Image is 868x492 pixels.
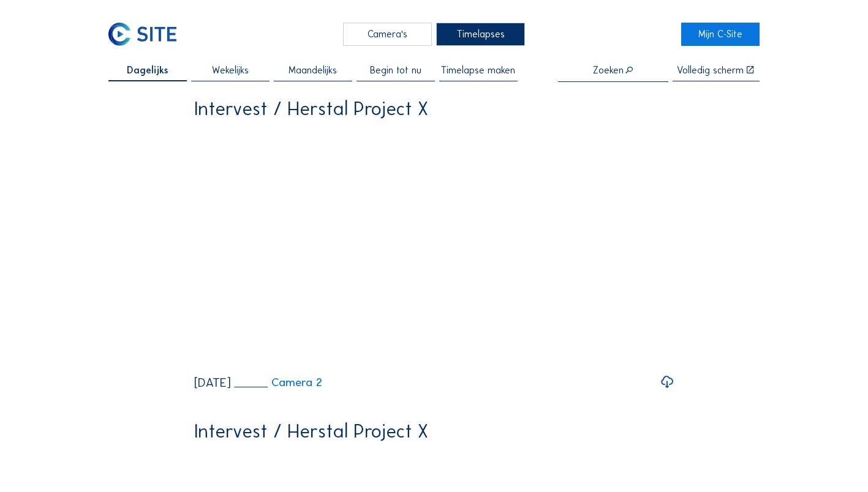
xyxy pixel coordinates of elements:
[108,23,187,45] a: C-SITE Logo
[194,376,231,389] div: [DATE]
[343,23,432,45] div: Camera's
[289,65,337,75] span: Maandelijks
[677,65,744,75] div: Volledig scherm
[194,422,428,441] div: Intervest / Herstal Project X
[234,377,322,389] a: Camera 2
[441,65,515,75] span: Timelapse maken
[370,65,421,75] span: Begin tot nu
[436,23,525,45] div: Timelapses
[194,127,674,367] video: Your browser does not support the video tag.
[194,99,428,118] div: Intervest / Herstal Project X
[108,23,176,45] img: C-SITE Logo
[681,23,760,45] a: Mijn C-Site
[127,65,168,75] span: Dagelijks
[212,65,249,75] span: Wekelijks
